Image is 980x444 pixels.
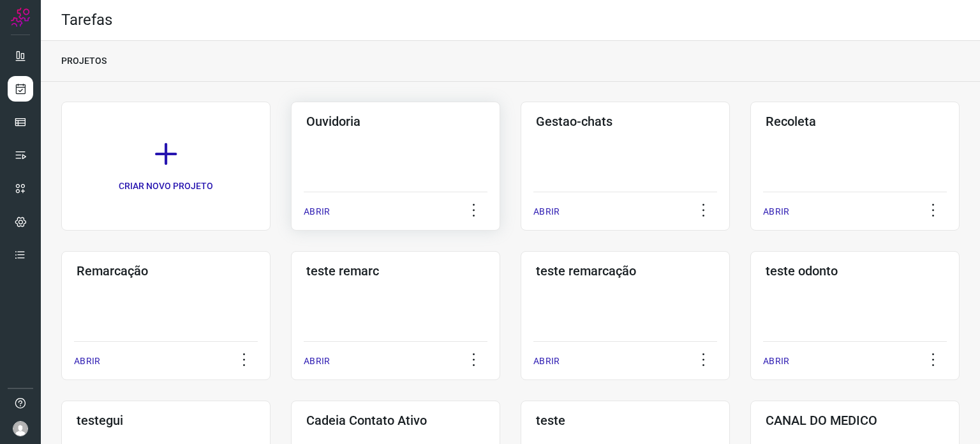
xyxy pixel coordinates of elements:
[766,413,944,428] h3: CANAL DO MEDICO
[766,263,944,279] h3: teste odonto
[536,413,715,428] h3: teste
[119,180,213,193] p: CRIAR NOVO PROJETO
[304,205,330,218] p: ABRIR
[306,263,485,279] h3: teste remarc
[536,114,715,129] h3: Gestao-chats
[304,355,330,368] p: ABRIR
[77,413,255,428] h3: testegui
[763,205,789,218] p: ABRIR
[536,263,715,279] h3: teste remarcação
[74,355,100,368] p: ABRIR
[61,11,112,29] h2: Tarefas
[61,54,107,68] p: PROJETOS
[533,205,560,218] p: ABRIR
[766,114,944,129] h3: Recoleta
[306,114,485,129] h3: Ouvidoria
[533,355,560,368] p: ABRIR
[11,8,30,27] img: Logo
[763,355,789,368] p: ABRIR
[77,263,255,279] h3: Remarcação
[306,413,485,428] h3: Cadeia Contato Ativo
[13,421,28,436] img: avatar-user-boy.jpg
